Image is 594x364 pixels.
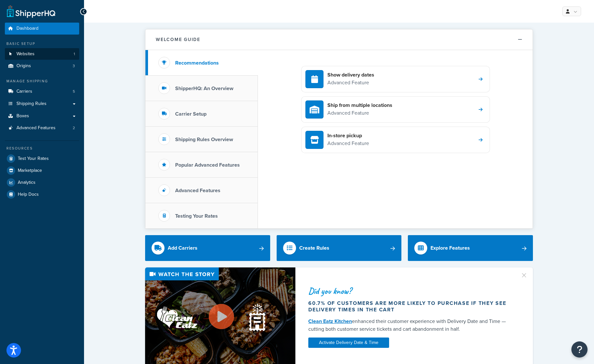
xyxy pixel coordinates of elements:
[327,71,374,78] h4: Show delivery dates
[5,110,79,122] a: Boxes
[16,26,38,31] span: Dashboard
[5,48,79,60] a: Websites1
[5,48,79,60] li: Websites
[175,111,207,117] h3: Carrier Setup
[408,235,533,261] a: Explore Features
[18,192,39,197] span: Help Docs
[175,188,220,193] h3: Advanced Features
[18,180,36,185] span: Analytics
[308,317,513,333] div: enhanced their customer experience with Delivery Date and Time — cutting both customer service ti...
[299,244,329,253] div: Create Rules
[175,60,219,66] h3: Recommendations
[16,113,29,119] span: Boxes
[5,122,79,134] li: Advanced Features
[16,125,56,131] span: Advanced Features
[5,177,79,188] a: Analytics
[175,213,218,219] h3: Testing Your Rates
[5,122,79,134] a: Advanced Features2
[16,101,47,107] span: Shipping Rules
[327,139,369,148] p: Advanced Feature
[175,162,240,168] h3: Popular Advanced Features
[16,51,35,57] span: Websites
[175,86,233,91] h3: ShipperHQ: An Overview
[430,244,470,253] div: Explore Features
[73,125,75,131] span: 2
[327,132,369,139] h4: In-store pickup
[5,86,79,98] a: Carriers5
[168,244,197,253] div: Add Carriers
[5,23,79,35] a: Dashboard
[145,29,533,50] button: Welcome Guide
[308,300,513,313] div: 60.7% of customers are more likely to purchase if they see delivery times in the cart
[73,63,75,69] span: 3
[73,89,75,94] span: 5
[145,235,270,261] a: Add Carriers
[156,37,200,42] h2: Welcome Guide
[16,89,32,94] span: Carriers
[5,189,79,200] a: Help Docs
[308,338,389,348] a: Activate Delivery Date & Time
[74,51,75,57] span: 1
[5,60,79,72] a: Origins3
[327,102,392,109] h4: Ship from multiple locations
[5,60,79,72] li: Origins
[308,286,513,296] div: Did you know?
[175,137,233,142] h3: Shipping Rules Overview
[308,317,352,325] a: Clean Eatz Kitchen
[5,165,79,176] a: Marketplace
[5,78,79,84] div: Manage Shipping
[5,86,79,98] li: Carriers
[327,109,392,117] p: Advanced Feature
[571,341,588,358] button: Open Resource Center
[5,153,79,164] a: Test Your Rates
[5,41,79,47] div: Basic Setup
[5,98,79,110] a: Shipping Rules
[18,168,42,173] span: Marketplace
[18,156,49,161] span: Test Your Rates
[5,146,79,151] div: Resources
[16,63,31,69] span: Origins
[277,235,402,261] a: Create Rules
[327,78,374,87] p: Advanced Feature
